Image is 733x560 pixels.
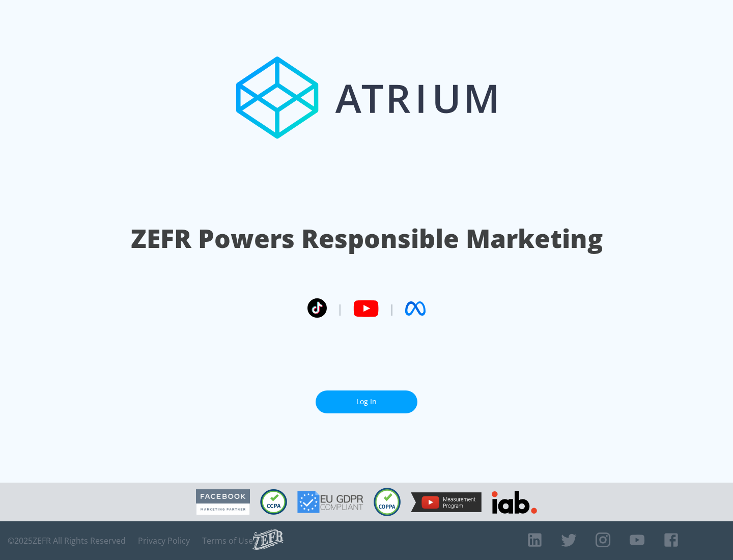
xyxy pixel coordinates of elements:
img: CCPA Compliant [260,489,287,515]
img: Facebook Marketing Partner [196,489,250,515]
h1: ZEFR Powers Responsible Marketing [131,221,603,256]
img: IAB [492,491,537,514]
img: YouTube Measurement Program [411,492,482,512]
span: | [389,301,395,316]
img: GDPR Compliant [297,491,363,513]
a: Terms of Use [202,536,253,546]
a: Privacy Policy [138,536,190,546]
a: Log In [316,390,417,413]
span: © 2025 ZEFR All Rights Reserved [8,536,126,546]
span: | [337,301,343,316]
img: COPPA Compliant [374,488,401,516]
